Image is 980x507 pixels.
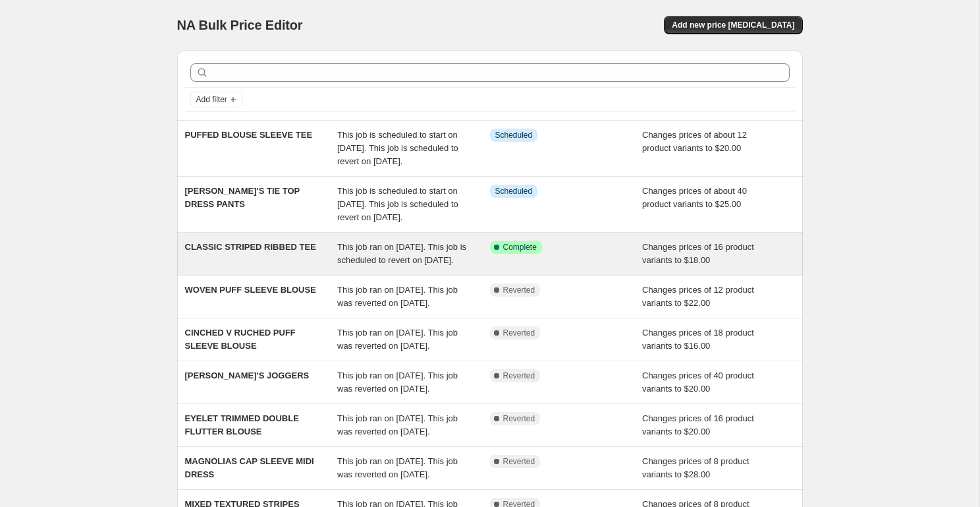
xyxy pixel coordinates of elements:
span: Changes prices of 12 product variants to $22.00 [642,285,754,308]
button: Add filter [190,92,243,107]
span: WOVEN PUFF SLEEVE BLOUSE [185,285,316,295]
span: This job is scheduled to start on [DATE]. This job is scheduled to revert on [DATE]. [337,130,458,166]
span: This job ran on [DATE]. This job was reverted on [DATE]. [337,285,458,308]
span: Reverted [503,456,535,467]
span: [PERSON_NAME]'S JOGGERS [185,371,310,380]
span: Changes prices of 16 product variants to $18.00 [642,242,754,265]
span: Reverted [503,285,535,295]
span: Scheduled [495,186,533,196]
span: This job ran on [DATE]. This job was reverted on [DATE]. [337,371,458,394]
span: CLASSIC STRIPED RIBBED TEE [185,242,316,252]
span: PUFFED BLOUSE SLEEVE TEE [185,130,313,140]
span: Complete [503,242,537,253]
span: MAGNOLIAS CAP SLEEVE MIDI DRESS [185,456,314,479]
span: EYELET TRIMMED DOUBLE FLUTTER BLOUSE [185,413,299,436]
span: Changes prices of 40 product variants to $20.00 [642,371,754,394]
span: Changes prices of 16 product variants to $20.00 [642,413,754,436]
span: Scheduled [495,130,533,140]
span: CINCHED V RUCHED PUFF SLEEVE BLOUSE [185,328,296,351]
span: Reverted [503,371,535,381]
span: Reverted [503,413,535,424]
span: This job ran on [DATE]. This job was reverted on [DATE]. [337,456,458,479]
span: NA Bulk Price Editor [177,18,303,32]
span: Add filter [196,94,227,105]
span: Changes prices of 8 product variants to $28.00 [642,456,749,479]
span: Add new price [MEDICAL_DATA] [672,20,794,30]
span: This job ran on [DATE]. This job was reverted on [DATE]. [337,413,458,436]
span: Changes prices of about 40 product variants to $25.00 [642,186,747,209]
span: Changes prices of 18 product variants to $16.00 [642,328,754,351]
span: Reverted [503,328,535,338]
span: This job ran on [DATE]. This job is scheduled to revert on [DATE]. [337,242,466,265]
span: This job ran on [DATE]. This job was reverted on [DATE]. [337,328,458,351]
span: [PERSON_NAME]'S TIE TOP DRESS PANTS [185,186,300,209]
button: Add new price [MEDICAL_DATA] [664,16,802,34]
span: Changes prices of about 12 product variants to $20.00 [642,130,747,153]
span: This job is scheduled to start on [DATE]. This job is scheduled to revert on [DATE]. [337,186,458,222]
